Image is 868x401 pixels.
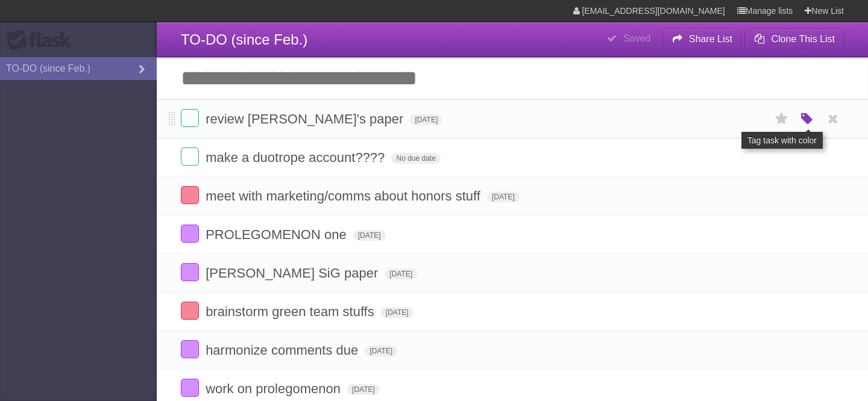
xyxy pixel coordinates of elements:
b: Share List [689,34,732,44]
label: Star task [770,109,793,129]
span: brainstorm green team stuffs [206,304,377,319]
span: [PERSON_NAME] SiG paper [206,266,381,281]
button: Share List [662,28,742,50]
span: [DATE] [347,384,380,395]
span: meet with marketing/comms about honors stuff [206,188,483,204]
span: [DATE] [353,230,386,241]
span: review [PERSON_NAME]'s paper [206,111,406,126]
label: Done [181,379,199,397]
label: Done [181,109,199,127]
span: PROLEGOMENON one [206,227,350,242]
span: [DATE] [410,114,442,125]
span: No due date [391,153,440,164]
label: Done [181,263,199,281]
label: Done [181,340,199,358]
label: Done [181,148,199,166]
label: Done [181,186,199,204]
b: Clone This List [771,34,835,44]
div: Flask [6,30,78,51]
b: Saved [623,33,650,43]
span: make a duotrope account???? [206,150,388,165]
label: Done [181,302,199,320]
label: Done [181,225,199,243]
span: [DATE] [365,346,397,356]
span: [DATE] [487,191,520,202]
span: TO-DO (since Feb.) [181,31,307,48]
span: work on prolegomenon [206,381,344,396]
button: Clone This List [744,28,844,50]
span: harmonize comments due [206,343,361,358]
span: [DATE] [385,269,417,279]
span: [DATE] [381,307,414,318]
